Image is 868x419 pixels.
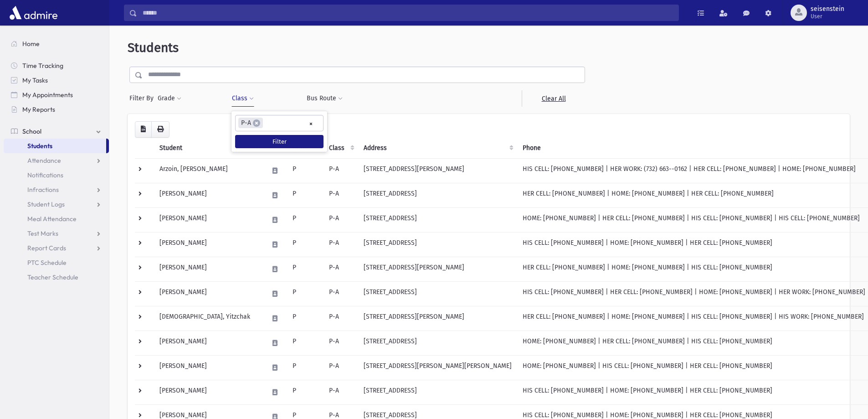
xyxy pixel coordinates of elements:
th: Address: activate to sort column ascending [358,138,517,159]
td: [STREET_ADDRESS] [358,207,517,232]
td: P [287,158,324,183]
td: [STREET_ADDRESS] [358,380,517,404]
a: PTC Schedule [4,255,109,270]
td: P [287,306,324,331]
td: [STREET_ADDRESS] [358,232,517,257]
a: Teacher Schedule [4,270,109,285]
button: Class [231,90,254,107]
td: P [287,380,324,404]
td: [PERSON_NAME] [154,183,263,207]
span: seisenstein [811,5,844,13]
a: Test Marks [4,226,109,241]
span: Students [27,142,52,150]
button: Filter [235,135,324,148]
td: P-A [324,355,358,380]
a: Time Tracking [4,58,109,73]
td: P-A [324,380,358,404]
a: Attendance [4,153,109,168]
a: Meal Attendance [4,212,109,226]
input: Search [137,5,678,21]
td: P-A [324,281,358,306]
span: Report Cards [27,244,66,252]
td: [PERSON_NAME] [154,331,263,355]
span: × [253,119,260,127]
td: P [287,183,324,207]
td: [STREET_ADDRESS] [358,281,517,306]
span: Meal Attendance [27,215,77,223]
td: P-A [324,183,358,207]
button: Grade [157,90,182,107]
td: [STREET_ADDRESS] [358,331,517,355]
span: PTC Schedule [27,259,67,267]
span: Remove all items [309,119,313,129]
td: [STREET_ADDRESS][PERSON_NAME][PERSON_NAME] [358,355,517,380]
td: [DEMOGRAPHIC_DATA], Yitzchak [154,306,263,331]
td: [STREET_ADDRESS][PERSON_NAME] [358,257,517,281]
button: Bus Route [306,90,343,107]
td: [PERSON_NAME] [154,281,263,306]
span: Test Marks [27,229,58,238]
td: P [287,331,324,355]
td: P [287,207,324,232]
span: Attendance [27,156,61,165]
td: [PERSON_NAME] [154,232,263,257]
button: Print [151,121,169,138]
a: Student Logs [4,197,109,212]
a: School [4,124,109,139]
td: P [287,257,324,281]
td: [STREET_ADDRESS][PERSON_NAME] [358,158,517,183]
span: Time Tracking [22,62,63,70]
a: Notifications [4,168,109,182]
span: My Reports [22,105,55,114]
span: Teacher Schedule [27,273,78,281]
li: P-A [238,118,263,128]
td: P-A [324,158,358,183]
td: [STREET_ADDRESS] [358,183,517,207]
td: [STREET_ADDRESS][PERSON_NAME] [358,306,517,331]
td: [PERSON_NAME] [154,257,263,281]
span: Student Logs [27,200,65,208]
td: P [287,232,324,257]
td: P-A [324,232,358,257]
a: Home [4,36,109,51]
td: P-A [324,306,358,331]
td: P-A [324,207,358,232]
a: Report Cards [4,241,109,255]
td: [PERSON_NAME] [154,380,263,404]
td: P-A [324,257,358,281]
a: My Tasks [4,73,109,88]
button: CSV [135,121,152,138]
td: P-A [324,331,358,355]
span: Home [22,40,40,48]
span: Infractions [27,186,59,194]
td: [PERSON_NAME] [154,207,263,232]
td: [PERSON_NAME] [154,355,263,380]
span: My Tasks [22,76,48,84]
th: Student: activate to sort column descending [154,138,263,159]
a: My Appointments [4,88,109,102]
td: P [287,355,324,380]
td: P [287,281,324,306]
span: Students [128,40,179,55]
a: Students [4,139,106,153]
span: User [811,13,844,20]
a: My Reports [4,102,109,117]
td: Arzoin, [PERSON_NAME] [154,158,263,183]
span: My Appointments [22,91,73,99]
a: Infractions [4,182,109,197]
th: Class: activate to sort column ascending [324,138,358,159]
span: Notifications [27,171,63,179]
img: AdmirePro [7,4,60,22]
span: School [22,127,41,135]
span: Filter By [129,93,157,103]
a: Clear All [522,90,585,107]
